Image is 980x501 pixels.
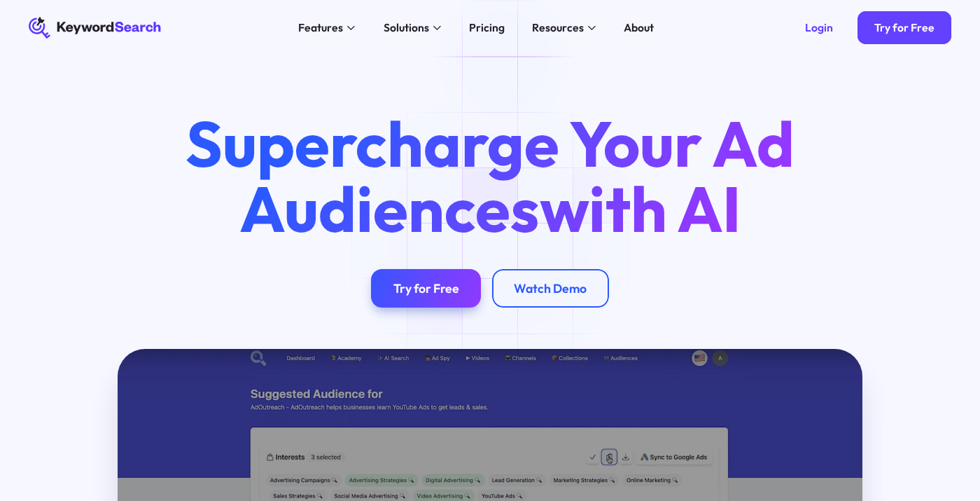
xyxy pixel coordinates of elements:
div: Resources [532,20,584,36]
a: Try for Free [371,269,481,308]
div: Features [298,20,343,36]
div: Solutions [384,20,429,36]
a: Try for Free [857,11,951,44]
div: Login [805,21,833,35]
a: Login [788,11,849,44]
div: Pricing [469,20,505,36]
span: with AI [540,168,741,249]
div: Try for Free [393,281,459,296]
a: About [616,17,663,39]
a: Pricing [461,17,513,39]
div: About [624,20,654,36]
div: Watch Demo [514,281,587,296]
div: Try for Free [874,21,934,35]
h1: Supercharge Your Ad Audiences [159,111,822,242]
